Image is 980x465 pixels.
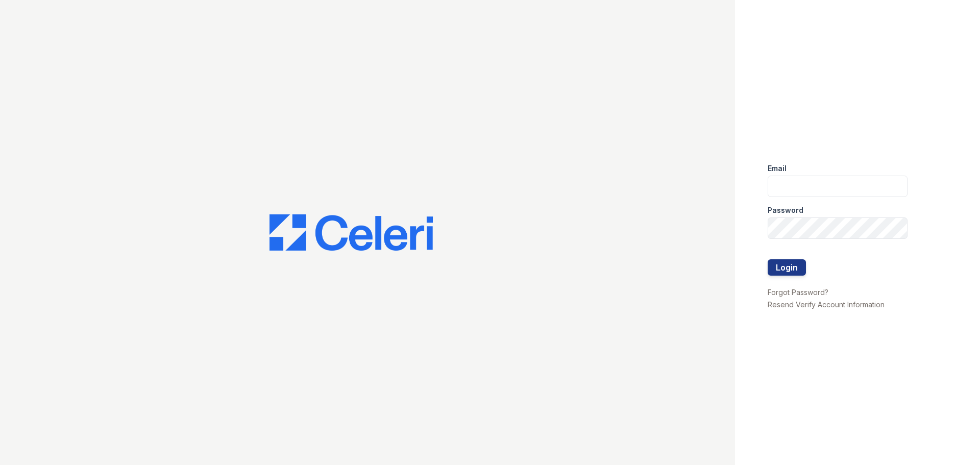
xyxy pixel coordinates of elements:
[768,205,803,215] label: Password
[269,214,433,251] img: CE_Logo_Blue-a8612792a0a2168367f1c8372b55b34899dd931a85d93a1a3d3e32e68fde9ad4.png
[768,288,828,297] a: Forgot Password?
[768,163,787,174] label: Email
[768,259,806,276] button: Login
[768,300,885,309] a: Resend Verify Account Information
